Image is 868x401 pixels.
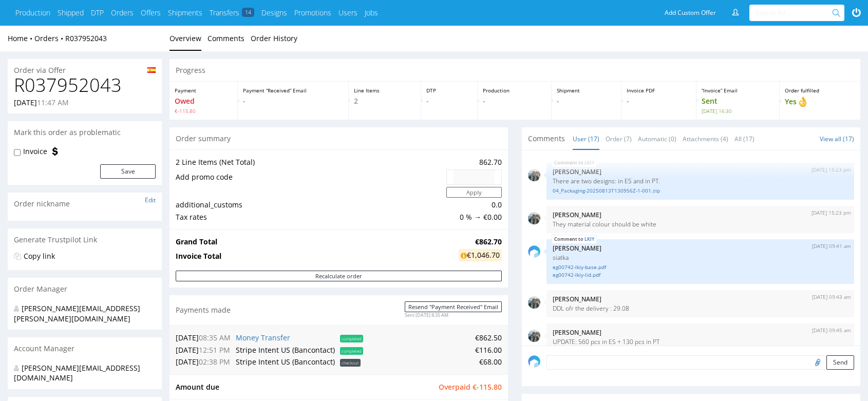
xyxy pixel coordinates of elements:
[812,327,851,334] p: [DATE] 09:45 am
[176,271,502,281] button: Recalculate order
[528,133,565,144] span: Comments
[627,96,691,106] p: -
[659,5,722,21] a: Add Custom Offer
[553,168,848,176] p: [PERSON_NAME]
[606,128,632,150] a: Order (7)
[175,107,232,114] span: €-115.80
[812,209,851,217] p: [DATE] 15:23 pm
[91,8,104,18] a: DTP
[261,8,287,18] a: Designs
[439,382,502,392] span: Overpaid €-115.80
[444,156,502,168] td: 862.70
[176,344,233,356] td: [DATE]
[683,128,728,150] a: Attachments (4)
[199,357,230,367] span: 02:38 PM
[176,211,444,223] td: Tax rates
[176,156,444,168] td: 2 Line Items (Net Total)
[34,33,65,43] a: Orders
[426,96,472,106] p: -
[553,244,848,252] p: [PERSON_NAME]
[475,237,502,246] strong: €862.70
[50,146,60,157] img: icon-invoice-flag.svg
[340,347,363,355] span: completed
[199,345,230,355] span: 12:51 PM
[483,87,545,94] p: Production
[584,159,594,167] a: LKIY
[553,329,848,336] p: [PERSON_NAME]
[243,96,343,106] p: -
[638,128,676,150] a: Automatic (0)
[584,235,594,243] a: LKIY
[141,8,161,18] a: Offers
[169,59,860,82] div: Progress
[573,128,599,150] a: User (17)
[236,345,335,355] span: PIXJR8H2
[702,107,773,114] span: [DATE] 16:30
[176,168,444,186] td: Add promo code
[8,278,162,300] div: Order Manager
[366,356,502,368] td: €68.00
[446,187,502,198] button: Apply
[553,211,848,219] p: [PERSON_NAME]
[340,359,361,367] span: checkout
[444,211,502,223] td: 0 % → €0.00
[169,127,508,150] div: Order summary
[14,303,148,323] div: [PERSON_NAME][EMAIL_ADDRESS][PERSON_NAME][DOMAIN_NAME]
[236,357,335,367] span: PLVPRS9S
[65,33,107,43] a: R037952043
[168,8,202,18] a: Shipments
[812,242,851,250] p: [DATE] 09:41 am
[366,332,502,344] td: €862.50
[100,164,156,179] button: Save
[444,199,502,211] td: 0.0
[528,212,540,224] img: regular_mini_magick20250702-42-x1tt6f.png
[820,135,854,143] a: View all (17)
[528,245,540,258] img: share_image_120x120.png
[553,187,848,195] a: 04_Packaging-20250813T130956Z-1-001.zip
[785,87,855,94] p: Order fulfilled
[14,98,69,108] p: [DATE]
[557,96,616,106] p: -
[553,220,848,228] p: They material colour should be white
[111,8,134,18] a: Orders
[785,96,855,107] p: Yes
[8,121,162,144] div: Mark this order as problematic
[15,8,50,18] a: Production
[8,337,162,360] div: Account Manager
[553,263,848,271] a: eg00742-lkiy-base.pdf
[553,254,848,261] p: siatka
[8,59,162,75] div: Order via Offer
[24,251,55,261] a: Copy link
[553,304,848,312] p: DDL ofr the delivery : 29.08
[812,293,851,301] p: [DATE] 09:43 am
[553,295,848,303] p: [PERSON_NAME]
[210,8,254,18] a: Transfers14
[169,295,508,325] div: Payments made
[236,333,290,342] a: Money Transfer
[176,332,233,344] td: [DATE]
[176,251,221,261] strong: Invoice Total
[405,312,502,319] div: Sent [DATE] 8:35 AM
[169,26,201,51] a: Overview
[8,33,34,43] a: Home
[8,193,162,215] div: Order nickname
[528,169,540,181] img: regular_mini_magick20250702-42-x1tt6f.png
[553,271,848,279] a: eg00742-lkiy-lid.pdf
[199,333,231,342] span: 08:35 AM
[557,87,616,94] p: Shipment
[365,8,378,18] a: Jobs
[236,333,290,342] span: PW7B8IYW
[340,335,363,342] span: completed
[812,166,851,174] p: [DATE] 15:23 pm
[242,8,254,17] span: 14
[483,96,545,106] p: -
[37,98,69,107] span: 11:47 AM
[366,344,502,356] td: €116.00
[702,96,773,114] p: Sent
[426,87,472,94] p: DTP
[8,228,162,251] div: Generate Trustpilot Link
[405,301,502,312] button: Resend "Payment Received" Email
[23,146,47,157] label: Invoice
[176,381,436,393] td: Amount due
[175,96,232,114] p: Owed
